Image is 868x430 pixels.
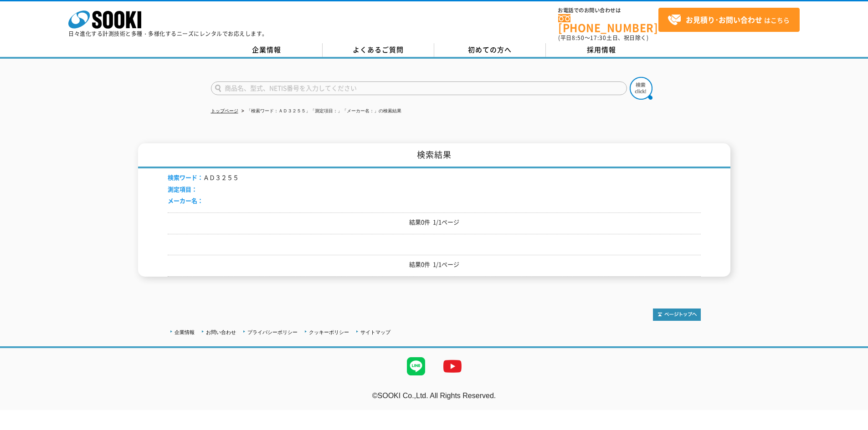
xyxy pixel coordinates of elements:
a: [PHONE_NUMBER] [558,14,658,33]
span: メーカー名： [168,196,203,205]
a: トップページ [211,108,238,113]
strong: お見積り･お問い合わせ [686,14,762,25]
a: 初めての方へ [434,43,546,57]
span: 初めての方へ [468,45,512,55]
a: 採用情報 [546,43,657,57]
p: 結果0件 1/1ページ [168,218,701,227]
span: 17:30 [590,34,606,42]
a: お見積り･お問い合わせはこちら [658,8,800,32]
a: 企業情報 [211,43,323,57]
a: サイトマップ [360,329,390,335]
span: (平日 ～ 土日、祝日除く) [558,34,648,42]
span: はこちら [668,13,790,27]
a: 企業情報 [175,329,195,335]
a: お問い合わせ [206,329,236,335]
span: 検索ワード： [168,173,203,182]
img: btn_search.png [630,77,652,100]
span: 8:50 [572,34,585,42]
span: お電話でのお問い合わせは [558,8,658,13]
p: 結果0件 1/1ページ [168,260,701,269]
li: 「検索ワード：ＡＤ３２５５」「測定項目：」「メーカー名：」の検索結果 [240,106,401,116]
img: YouTube [434,348,471,384]
input: 商品名、型式、NETIS番号を入力してください [211,81,627,95]
img: LINE [398,348,434,384]
img: トップページへ [653,309,701,321]
a: テストMail [833,401,868,409]
a: クッキーポリシー [309,329,349,335]
span: 測定項目： [168,185,197,193]
h1: 検索結果 [138,143,730,168]
p: 日々進化する計測技術と多種・多様化するニーズにレンタルでお応えします。 [68,31,268,36]
a: プライバシーポリシー [247,329,298,335]
a: よくあるご質問 [323,43,434,57]
li: ＡＤ３２５５ [168,173,239,182]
